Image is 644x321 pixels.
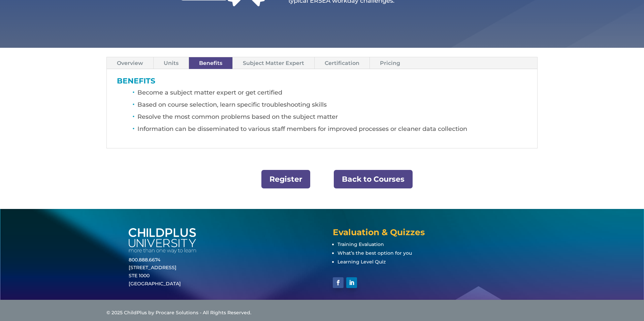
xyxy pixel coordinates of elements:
a: Follow on LinkedIn [346,277,357,288]
a: Subject Matter Expert [233,57,314,69]
li: Become a subject matter expert or get certified [137,88,527,100]
a: What’s the best option for you [337,250,412,256]
li: Based on course selection, learn specific troubleshooting skills [137,100,527,112]
a: Learning Level Quiz [337,259,386,265]
div: © 2025 ChildPlus by Procare Solutions - All Rights Reserved. [106,309,538,317]
li: Information can be disseminated to various staff members for improved processes or cleaner data c... [137,124,527,137]
a: Overview [107,57,153,69]
a: Certification [315,57,369,69]
a: Back to Courses [334,170,413,188]
img: white-cpu-wordmark [129,228,196,253]
a: Benefits [189,57,232,69]
a: Units [154,57,189,69]
a: [STREET_ADDRESS]STE 1000[GEOGRAPHIC_DATA] [129,264,181,287]
h4: Evaluation & Quizzes [333,228,515,240]
a: 800.888.6674 [129,257,160,263]
a: Follow on Facebook [333,277,344,288]
a: Pricing [370,57,410,69]
li: Resolve the most common problems based on the subject matter [137,112,527,124]
a: Register [261,170,310,188]
iframe: Chat Widget [534,248,644,321]
a: Training Evaluation [337,241,384,247]
h3: BENEFITS [117,77,527,88]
